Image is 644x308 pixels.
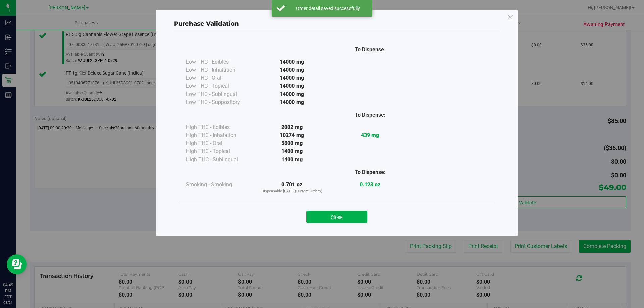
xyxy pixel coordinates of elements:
[331,111,409,119] div: To Dispense:
[288,5,367,12] div: Order detail saved successfully
[361,132,379,138] strong: 439 mg
[186,139,253,147] div: High THC - Oral
[253,82,331,90] div: 14000 mg
[186,98,253,106] div: Low THC - Suppository
[253,189,331,194] p: Dispensable [DATE] (Current Orders)
[360,181,380,188] strong: 0.123 oz
[186,90,253,98] div: Low THC - Sublingual
[186,82,253,90] div: Low THC - Topical
[7,254,27,274] iframe: Resource center
[253,147,331,156] div: 1400 mg
[253,98,331,106] div: 14000 mg
[186,66,253,74] div: Low THC - Inhalation
[186,123,253,131] div: High THC - Edibles
[253,131,331,139] div: 10274 mg
[186,156,253,164] div: High THC - Sublingual
[253,58,331,66] div: 14000 mg
[186,74,253,82] div: Low THC - Oral
[186,147,253,156] div: High THC - Topical
[253,74,331,82] div: 14000 mg
[253,66,331,74] div: 14000 mg
[186,131,253,139] div: High THC - Inhalation
[253,156,331,164] div: 1400 mg
[253,90,331,98] div: 14000 mg
[186,58,253,66] div: Low THC - Edibles
[331,168,409,176] div: To Dispense:
[253,181,331,194] div: 0.701 oz
[253,123,331,131] div: 2002 mg
[253,139,331,147] div: 5600 mg
[331,46,409,54] div: To Dispense:
[186,181,253,189] div: Smoking - Smoking
[174,20,239,27] span: Purchase Validation
[306,211,367,223] button: Close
